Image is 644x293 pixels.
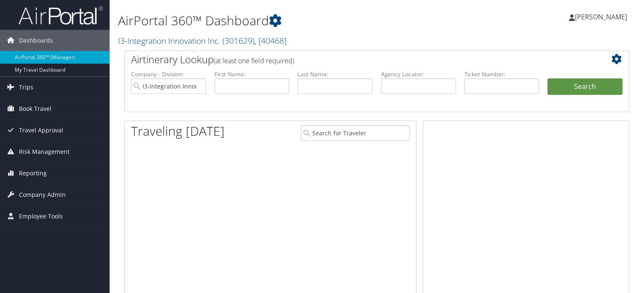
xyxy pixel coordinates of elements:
[215,70,290,78] label: First Name:
[301,125,410,141] input: Search for Traveler
[131,70,206,78] label: Company - Division:
[547,78,623,95] button: Search
[118,12,463,30] h1: AirPortal 360™ Dashboard
[19,141,70,162] span: Risk Management
[19,5,103,25] img: airportal-logo.png
[464,70,539,78] label: Ticket Number:
[255,35,287,46] span: , [ 40468 ]
[19,98,51,119] span: Book Travel
[118,35,287,46] a: I3-Integration Innovation Inc.
[19,184,66,205] span: Company Admin
[569,4,636,30] a: [PERSON_NAME]
[131,52,580,67] h2: Airtinerary Lookup
[19,163,47,184] span: Reporting
[131,122,225,140] h1: Traveling [DATE]
[223,35,255,46] span: ( 301629 )
[575,12,627,22] span: [PERSON_NAME]
[19,206,63,227] span: Employee Tools
[214,56,294,65] span: (at least one field required)
[19,30,53,51] span: Dashboards
[19,120,63,141] span: Travel Approval
[298,70,373,78] label: Last Name:
[19,77,33,98] span: Trips
[381,70,456,78] label: Agency Locator:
